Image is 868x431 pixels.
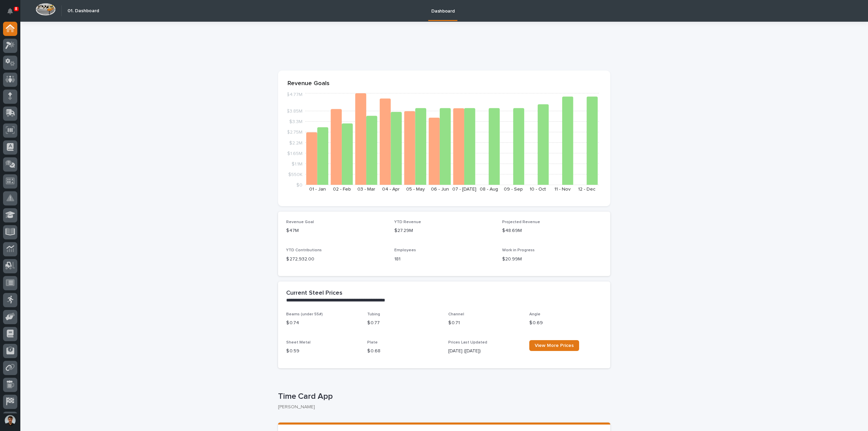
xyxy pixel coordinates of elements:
[448,348,521,355] p: [DATE] ([DATE])
[286,248,322,252] span: YTD Contributions
[367,319,440,327] p: $ 0.77
[448,312,464,316] span: Channel
[578,187,595,192] text: 12 - Dec
[3,4,17,18] button: Notifications
[3,413,17,428] button: users-avatar
[67,8,99,14] h2: 01. Dashboard
[382,187,400,192] text: 04 - Apr
[286,319,359,327] p: $ 0.74
[367,340,378,345] span: Plate
[357,187,375,192] text: 03 - Mar
[286,340,311,345] span: Sheet Metal
[333,187,351,192] text: 02 - Feb
[448,319,521,327] p: $ 0.71
[287,151,302,156] tspan: $1.65M
[286,348,359,355] p: $ 0.59
[394,227,494,234] p: $27.29M
[288,80,601,87] p: Revenue Goals
[286,290,342,297] h2: Current Steel Prices
[535,343,574,348] span: View More Prices
[431,187,449,192] text: 06 - Jun
[530,187,546,192] text: 10 - Oct
[8,8,17,19] div: Notifications8
[529,312,540,316] span: Angle
[289,119,302,124] tspan: $3.3M
[529,319,602,327] p: $ 0.69
[452,187,476,192] text: 07 - [DATE]
[296,183,302,188] tspan: $0
[394,256,494,263] p: 181
[36,3,56,16] img: Workspace Logo
[286,220,314,224] span: Revenue Goal
[287,92,302,97] tspan: $4.77M
[278,404,605,410] p: [PERSON_NAME]
[367,348,440,355] p: $ 0.68
[287,130,302,135] tspan: $2.75M
[406,187,425,192] text: 05 - May
[292,161,302,166] tspan: $1.1M
[287,109,302,114] tspan: $3.85M
[502,248,535,252] span: Work in Progress
[529,340,579,351] a: View More Prices
[394,248,416,252] span: Employees
[286,312,323,316] span: Beams (under 55#)
[286,227,386,234] p: $47M
[286,256,386,263] p: $ 272,932.00
[15,6,17,11] p: 8
[289,140,302,145] tspan: $2.2M
[502,227,602,234] p: $48.69M
[394,220,421,224] span: YTD Revenue
[278,392,608,401] p: Time Card App
[502,256,602,263] p: $20.99M
[448,340,487,345] span: Prices Last Updated
[554,187,571,192] text: 11 - Nov
[480,187,498,192] text: 08 - Aug
[502,220,540,224] span: Projected Revenue
[504,187,523,192] text: 09 - Sep
[367,312,380,316] span: Tubing
[288,172,302,177] tspan: $550K
[309,187,326,192] text: 01 - Jan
